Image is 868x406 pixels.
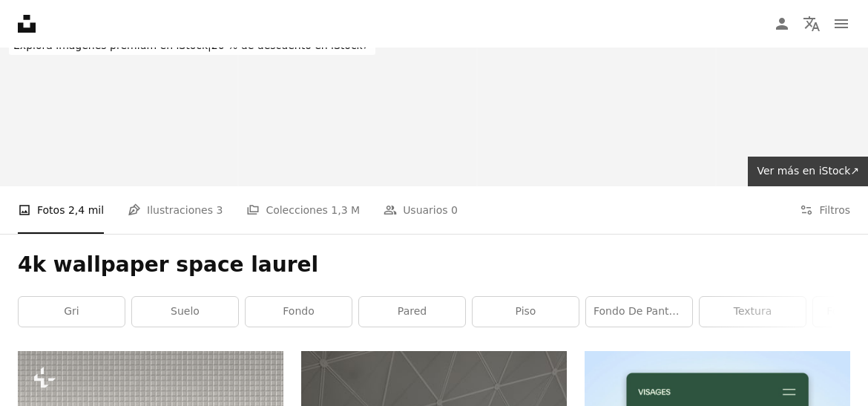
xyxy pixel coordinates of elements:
a: Ver más en iStock↗ [748,157,868,186]
a: fondo de pantalla [586,297,692,327]
button: Filtros [800,186,850,234]
a: Ilustraciones 3 [128,186,223,234]
span: 3 [216,202,223,218]
a: pared [359,297,465,327]
button: Idioma [797,9,826,39]
a: Usuarios 0 [384,186,458,234]
button: Menú [826,9,856,39]
span: 1,3 M [331,202,360,218]
a: gri [19,297,125,327]
a: Colecciones 1,3 M [246,186,360,234]
a: piso [473,297,579,327]
span: Ver más en iStock ↗ [757,165,859,177]
a: Inicio — Unsplash [18,15,36,33]
span: 0 [451,202,458,218]
a: textura [700,297,806,327]
a: fondo [246,297,352,327]
h1: 4k wallpaper space laurel [18,252,850,278]
a: suelo [132,297,238,327]
a: Iniciar sesión / Registrarse [767,9,797,39]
